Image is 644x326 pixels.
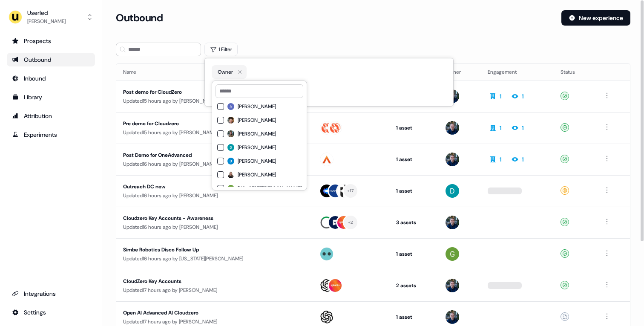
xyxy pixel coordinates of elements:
a: Go to attribution [7,109,95,123]
div: 1 asset [396,155,432,164]
img: member avatar [227,185,234,192]
div: Updated 15 hours ago by [PERSON_NAME] [123,97,305,105]
div: 1 [522,124,524,132]
a: Go to experiments [7,128,95,141]
div: Updated 16 hours ago by [PERSON_NAME] [123,223,305,231]
div: Outbound [12,55,90,64]
th: Status [554,63,595,81]
div: Settings [12,308,90,317]
button: Userled[PERSON_NAME] [7,7,95,27]
div: 1 asset [396,187,432,195]
div: + 17 [347,187,354,195]
div: 2 assets [396,281,432,290]
button: New experience [561,10,630,26]
img: James [446,216,459,229]
div: Inbound [12,74,90,83]
div: 1 [500,155,502,164]
img: Georgia [446,247,459,261]
img: James [446,279,459,292]
span: [PERSON_NAME] [238,158,276,164]
div: CloudZero Key Accounts [123,277,284,286]
div: 1 [500,124,502,132]
div: Updated 17 hours ago by [PERSON_NAME] [123,317,305,326]
span: [PERSON_NAME] [238,171,276,178]
span: [US_STATE][PERSON_NAME] [238,185,302,192]
span: [PERSON_NAME] [238,117,276,124]
div: 1 [500,92,502,101]
img: member avatar [227,144,234,151]
div: 1 [522,92,524,101]
h3: Outbound [116,12,163,24]
div: Prospects [12,37,90,45]
a: Go to integrations [7,306,95,319]
a: Go to Inbound [7,72,95,85]
a: Go to outbound experience [7,53,95,66]
div: Simbe Robotics Disco Follow Up [123,245,284,254]
div: Library [12,93,90,101]
div: 1 asset [396,250,432,258]
div: Owner [217,68,233,76]
div: [PERSON_NAME] [27,17,66,26]
div: 1 asset [396,313,432,321]
div: Post Demo for OneAdvanced [123,151,284,159]
img: member avatar [227,171,234,178]
img: member avatar [227,103,234,110]
div: Open AI Advanced AI Cloudzero [123,309,284,317]
div: 3 assets [396,218,432,227]
div: 1 asset [396,124,432,132]
img: James [446,153,459,166]
button: Owner [212,65,247,79]
div: Updated 16 hours ago by [PERSON_NAME] [123,160,305,168]
a: Go to integrations [7,287,95,300]
a: Go to templates [7,90,95,104]
button: 1 Filter [204,43,238,56]
th: Engagement [481,63,554,81]
img: James [446,121,459,135]
div: Integrations [12,289,90,298]
img: James [446,310,459,324]
div: Updated 15 hours ago by [PERSON_NAME] [123,128,305,137]
div: Cloudzero Key Accounts - Awareness [123,214,284,222]
img: member avatar [227,117,234,124]
div: Experiments [12,130,90,139]
div: Updated 16 hours ago by [PERSON_NAME] [123,191,305,200]
div: Updated 17 hours ago by [PERSON_NAME] [123,286,305,294]
div: + 2 [348,219,353,226]
div: 1 [522,155,524,164]
span: [PERSON_NAME] [238,144,276,151]
div: Updated 16 hours ago by [US_STATE][PERSON_NAME] [123,254,305,263]
img: David [446,184,459,198]
div: Userled [27,9,66,17]
th: Name [116,63,312,81]
th: Owner [439,63,481,81]
span: [PERSON_NAME] [238,103,276,110]
span: [PERSON_NAME] [238,130,276,137]
img: member avatar [227,130,234,137]
div: Pre demo for Cloudzero [123,119,284,128]
img: member avatar [227,158,234,164]
div: Attribution [12,112,90,120]
div: Outreach DC new [123,182,284,191]
a: Go to prospects [7,34,95,48]
div: Post demo for CloudZero [123,88,284,96]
